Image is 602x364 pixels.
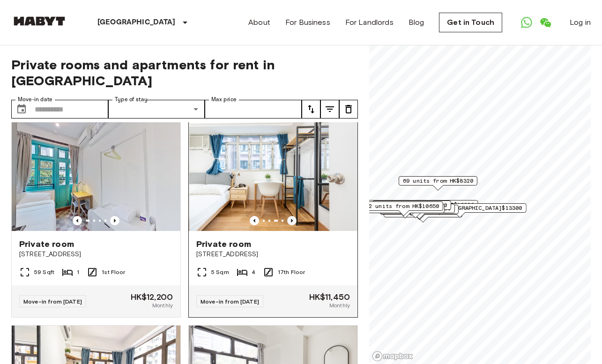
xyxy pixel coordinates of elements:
[11,118,181,318] a: Marketing picture of unit HK-01-057-001-001Previous imagePrevious imagePrivate room[STREET_ADDRES...
[369,202,439,210] span: 2 units from HK$10650
[309,293,350,301] span: HK$11,450
[211,96,237,104] label: Max price
[12,100,31,119] button: Choose date
[302,100,320,119] button: tune
[19,250,173,259] span: [STREET_ADDRESS]
[18,96,52,104] label: Move-in date
[152,301,173,310] span: Monthly
[372,351,413,362] a: Mapbox logo
[34,268,54,276] span: 59 Sqft
[364,201,443,216] div: Map marker
[403,177,473,185] span: 69 units from HK$8320
[517,13,536,32] a: Open WhatsApp
[196,250,350,259] span: [STREET_ADDRESS]
[77,268,79,276] span: 1
[252,268,255,276] span: 4
[339,100,358,119] button: tune
[439,13,502,32] a: Get in Touch
[115,96,148,104] label: Type of stay
[398,204,522,212] span: 11 units from [GEOGRAPHIC_DATA]$13300
[278,268,305,276] span: 17th Floor
[394,203,527,218] div: Map marker
[349,200,478,215] div: Map marker
[12,119,180,231] img: Marketing picture of unit HK-01-057-001-001
[73,216,82,225] button: Previous image
[110,216,119,225] button: Previous image
[11,16,67,26] img: Habyt
[248,17,270,28] a: About
[536,13,555,32] a: Open WeChat
[131,293,173,301] span: HK$12,200
[320,100,339,119] button: tune
[409,17,424,28] a: Blog
[11,57,358,89] span: Private rooms and apartments for rent in [GEOGRAPHIC_DATA]
[377,201,447,209] span: 1 units from HK$11300
[211,268,229,276] span: 5 Sqm
[97,17,176,28] p: [GEOGRAPHIC_DATA]
[287,216,297,225] button: Previous image
[19,238,74,250] span: Private room
[372,201,451,215] div: Map marker
[570,17,591,28] a: Log in
[23,298,82,305] span: Move-in from [DATE]
[250,216,259,225] button: Previous image
[201,298,259,305] span: Move-in from [DATE]
[285,17,330,28] a: For Business
[345,17,394,28] a: For Landlords
[188,118,358,318] a: Previous imagePrevious imagePrivate room[STREET_ADDRESS]5 Sqm417th FloorMove-in from [DATE]HK$11,...
[329,301,350,310] span: Monthly
[189,119,358,231] img: Marketing picture of unit HK-01-027-001-02
[399,176,477,191] div: Map marker
[102,268,125,276] span: 1st Floor
[196,238,251,250] span: Private room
